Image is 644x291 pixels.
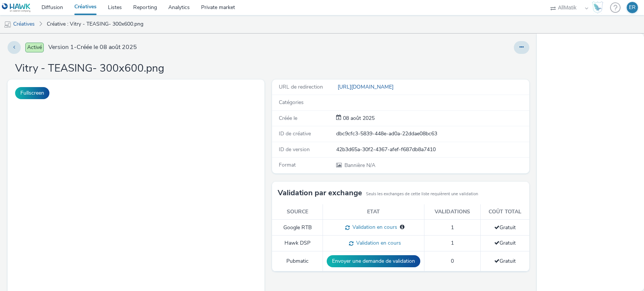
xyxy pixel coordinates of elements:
[424,204,481,220] th: Validations
[25,43,44,52] span: Activé
[629,2,636,13] div: ER
[341,115,375,122] span: 08 août 2025
[48,43,137,52] span: Version 1 - Créée le 08 août 2025
[279,115,297,122] span: Créée le
[451,257,454,265] span: 0
[279,146,310,153] span: ID de version
[451,239,454,247] span: 1
[272,220,323,236] td: Google RTB
[327,255,420,267] button: Envoyer une demande de validation
[279,161,296,168] span: Format
[494,257,516,265] span: Gratuit
[278,187,362,199] h3: Validation par exchange
[336,130,528,138] div: dbc9cfc3-5839-448e-ad0a-22ddae08bc63
[481,204,529,220] th: Coût total
[15,61,164,76] h1: Vitry - TEASING- 300x600.png
[336,83,397,90] a: [URL][DOMAIN_NAME]
[323,204,424,220] th: Etat
[451,224,454,231] span: 1
[2,3,31,12] img: undefined Logo
[279,99,304,106] span: Catégories
[279,83,323,90] span: URL de redirection
[494,239,516,247] span: Gratuit
[592,2,606,14] a: Hawk Academy
[272,236,323,251] td: Hawk DSP
[341,115,375,122] div: Création 08 août 2025, 13:13
[344,162,366,169] span: Bannière
[344,162,375,169] span: N/A
[279,130,311,137] span: ID de créative
[272,251,323,271] td: Pubmatic
[15,87,49,99] button: Fullscreen
[366,191,478,197] small: Seuls les exchanges de cette liste requièrent une validation
[592,2,603,14] img: Hawk Academy
[494,224,516,231] span: Gratuit
[43,15,147,33] a: Créative : Vitry - TEASING- 300x600.png
[354,239,401,247] span: Validation en cours
[350,224,397,231] span: Validation en cours
[272,204,323,220] th: Source
[336,146,528,153] div: 42b3d65a-30f2-4367-afef-f687db8a7410
[4,21,11,28] img: mobile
